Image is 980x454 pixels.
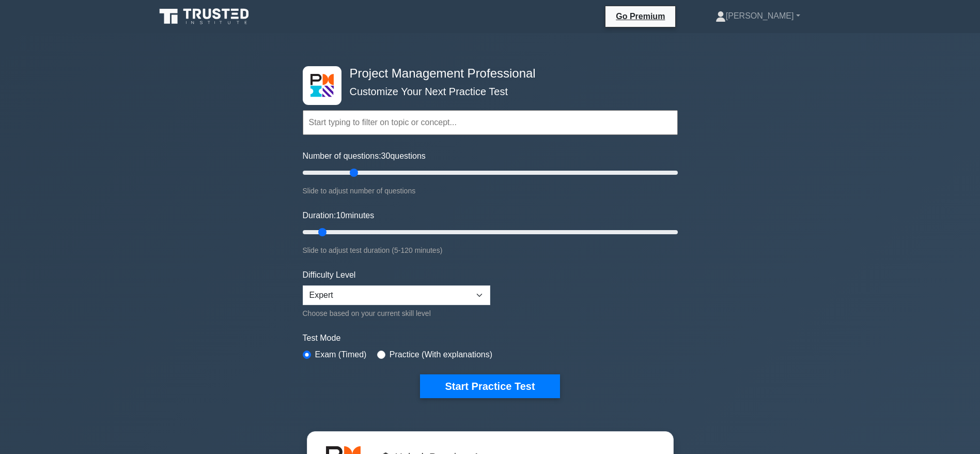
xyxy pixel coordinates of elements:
label: Difficulty Level [303,269,356,281]
button: Start Practice Test [420,374,559,398]
span: 10 [336,211,345,220]
label: Number of questions: questions [303,150,426,162]
div: Slide to adjust test duration (5-120 minutes) [303,244,678,256]
div: Slide to adjust number of questions [303,185,678,197]
label: Test Mode [303,332,678,344]
a: Go Premium [610,10,671,23]
label: Practice (With explanations) [390,349,492,361]
label: Duration: minutes [303,209,375,222]
input: Start typing to filter on topic or concept... [303,110,678,135]
div: Choose based on your current skill level [303,307,490,320]
a: [PERSON_NAME] [691,6,825,26]
label: Exam (Timed) [315,349,367,361]
h4: Project Management Professional [346,66,627,81]
span: 30 [381,152,391,160]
